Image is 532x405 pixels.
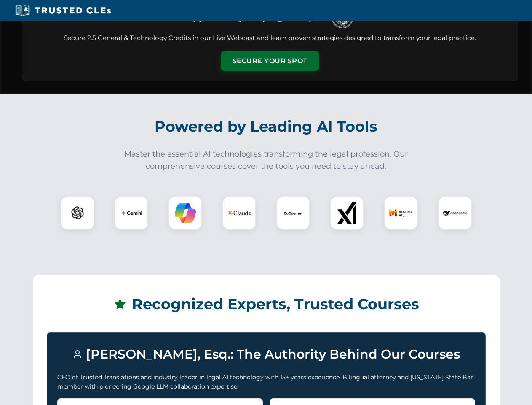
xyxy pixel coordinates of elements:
[384,196,418,230] div: Mistral AI
[443,201,467,225] img: DeepSeek Logo
[32,33,508,43] p: Secure 2.5 General & Technology Credits in our Live Webcast and learn proven strategies designed ...
[330,196,364,230] div: xAI
[61,196,94,230] div: ChatGPT
[221,51,319,71] button: Secure Your Spot
[175,202,196,224] img: Copilot Logo
[121,202,142,224] img: Gemini Logo
[65,201,90,225] img: ChatGPT Logo
[115,196,148,230] div: Gemini
[57,373,475,391] p: CEO of Trusted Translations and industry leader in legal AI technology with 15+ years experience....
[13,4,113,17] img: Trusted CLEs
[283,202,304,224] img: CoCounsel Logo
[47,289,486,319] h2: Recognized Experts, Trusted Courses
[33,112,500,141] h2: Powered by Leading AI Tools
[276,196,310,230] div: CoCounsel
[389,201,413,225] img: Mistral AI Logo
[119,148,414,173] p: Master the essential AI technologies transforming the legal profession. Our comprehensive courses...
[337,202,358,224] img: xAI Logo
[168,196,202,230] div: Copilot
[438,196,472,230] div: DeepSeek
[57,343,475,366] h3: [PERSON_NAME], Esq.: The Authority Behind Our Courses
[227,201,251,225] img: Claude Logo
[222,196,256,230] div: Claude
